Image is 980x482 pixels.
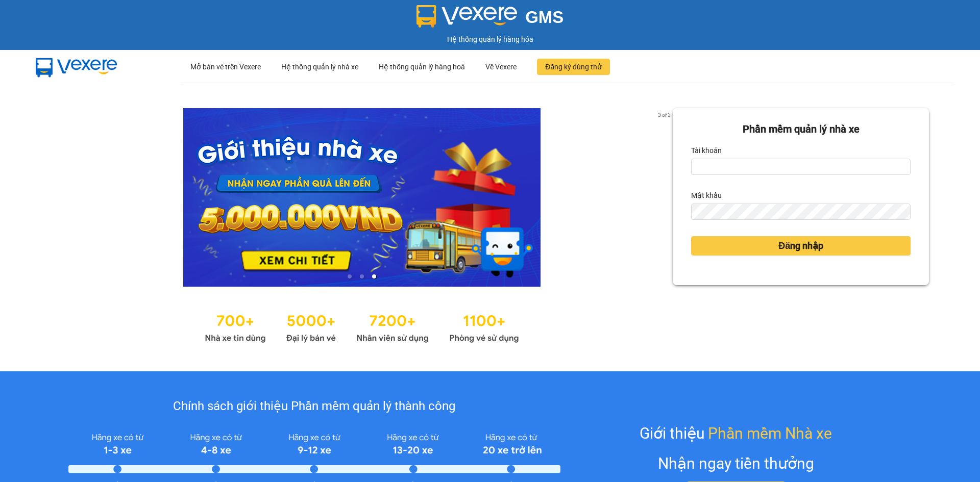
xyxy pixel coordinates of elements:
[190,50,261,83] div: Mở bán vé trên Vexere
[691,159,911,175] input: Tài khoản
[708,421,832,445] span: Phần mềm Nhà xe
[640,421,832,445] div: Giới thiệu
[778,239,823,253] span: Đăng nhập
[691,204,911,220] input: Mật khẩu
[51,108,65,287] button: previous slide / item
[545,61,602,72] span: Đăng ký dùng thử
[26,50,128,84] img: mbUUG5Q.png
[655,108,673,121] p: 3 of 3
[525,8,563,27] span: GMS
[360,274,364,278] li: slide item 2
[281,50,358,83] div: Hệ thống quản lý nhà xe
[691,187,722,204] label: Mật khẩu
[379,50,465,83] div: Hệ thống quản lý hàng hoá
[537,59,610,75] button: Đăng ký dùng thử
[691,236,911,256] button: Đăng nhập
[372,274,376,278] li: slide item 3
[416,5,518,28] img: logo 2
[68,397,560,416] div: Chính sách giới thiệu Phần mềm quản lý thành công
[658,451,814,475] div: Nhận ngay tiền thưởng
[485,50,517,83] div: Về Vexere
[658,108,673,287] button: next slide / item
[691,142,722,159] label: Tài khoản
[3,34,977,45] div: Hệ thống quản lý hàng hóa
[416,15,564,23] a: GMS
[348,274,352,278] li: slide item 1
[691,121,911,137] div: Phần mềm quản lý nhà xe
[205,307,519,346] img: Statistics.png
